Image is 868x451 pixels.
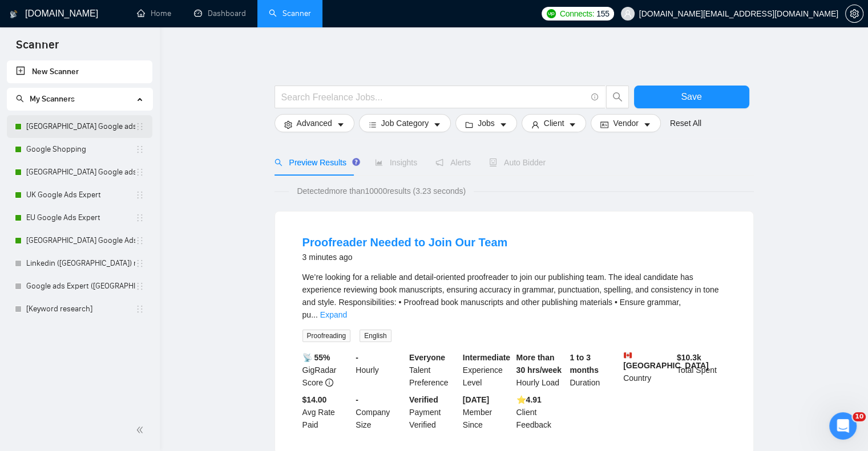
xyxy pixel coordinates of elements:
span: holder [135,145,144,154]
iframe: Intercom live chat [829,412,857,440]
div: Avg Rate Paid [300,393,354,431]
a: Proofreader Needed to Join Our Team [302,236,508,249]
b: - [356,353,358,362]
span: 10 [853,412,866,421]
span: search [607,92,628,102]
span: setting [284,120,292,129]
a: Reset All [670,117,701,129]
a: [GEOGRAPHIC_DATA] Google ads Expert [26,161,135,184]
li: Linkedin (Europe) no bids [7,252,152,275]
img: upwork-logo.png [547,9,556,18]
span: Vendor [613,117,638,129]
span: notification [435,159,443,166]
span: user [531,120,539,129]
span: holder [135,168,144,177]
span: double-left [136,424,147,436]
span: area-chart [375,159,383,166]
div: 3 minutes ago [302,250,508,264]
img: logo [10,5,18,23]
span: holder [135,282,144,291]
span: caret-down [337,120,345,129]
li: EU Google Ads Expert [7,206,152,229]
b: More than 30 hrs/week [516,353,562,375]
span: caret-down [499,120,507,129]
li: Ukraine Google ads Expert [7,161,152,184]
span: My Scanners [16,94,75,104]
div: We’re looking for a reliable and detail-oriented proofreader to join our publishing team. The ide... [302,271,726,321]
span: Auto Bidder [489,158,546,167]
span: Client [544,117,564,129]
div: Client Feedback [514,393,568,431]
button: idcardVendorcaret-down [591,114,660,132]
button: barsJob Categorycaret-down [359,114,451,132]
a: homeHome [137,9,171,18]
b: $ 10.3k [677,353,701,362]
div: Country [621,351,675,389]
span: Jobs [478,117,495,129]
div: Member Since [461,393,514,431]
span: holder [135,190,144,200]
b: $14.00 [302,395,327,404]
div: Payment Verified [407,393,461,431]
span: search [274,159,282,166]
span: info-circle [591,94,599,101]
span: user [624,10,632,18]
a: Linkedin ([GEOGRAPHIC_DATA]) no bids [26,252,135,275]
a: setting [845,9,863,18]
b: [DATE] [463,395,489,404]
button: Save [634,86,749,108]
button: setting [845,5,863,23]
a: [GEOGRAPHIC_DATA] Google ads Expert [26,115,135,138]
span: Scanner [7,36,68,60]
b: [GEOGRAPHIC_DATA] [623,351,709,370]
span: We’re looking for a reliable and detail-oriented proofreader to join our publishing team. The ide... [302,273,719,319]
div: Hourly Load [514,351,568,389]
li: UK Google Ads Expert [7,184,152,206]
span: My Scanners [30,94,75,104]
a: New Scanner [16,60,143,83]
span: 155 [596,7,609,20]
a: Google ads Expert ([GEOGRAPHIC_DATA]) no bids [26,275,135,298]
span: Proofreading [302,330,351,342]
button: settingAdvancedcaret-down [274,114,354,132]
input: Search Freelance Jobs... [281,90,586,104]
span: caret-down [433,120,441,129]
div: Talent Preference [407,351,461,389]
img: 🇨🇦 [624,351,632,359]
button: userClientcaret-down [522,114,587,132]
span: Alerts [435,158,471,167]
a: Google Shopping [26,138,135,161]
span: setting [846,9,863,18]
span: caret-down [643,120,651,129]
span: holder [135,236,144,245]
b: - [356,395,358,404]
span: holder [135,304,144,314]
b: ⭐️ 4.91 [516,395,542,404]
span: robot [489,159,497,166]
span: search [16,95,24,103]
a: Expand [320,310,347,319]
div: Experience Level [461,351,514,389]
div: Tooltip anchor [351,157,361,167]
span: ... [311,310,318,319]
a: EU Google Ads Expert [26,206,135,229]
div: Company Size [353,393,407,431]
div: Total Spent [675,351,728,389]
b: 1 to 3 months [570,353,599,375]
span: info-circle [325,379,333,387]
button: folderJobscaret-down [455,114,517,132]
li: Google ads Expert (USA) no bids [7,275,152,298]
span: Advanced [297,117,332,129]
span: Insights [375,158,417,167]
a: searchScanner [269,9,311,18]
div: Hourly [353,351,407,389]
span: Job Category [381,117,429,129]
a: [GEOGRAPHIC_DATA] Google Ads Expert [26,229,135,252]
a: [Keyword research] [26,298,135,320]
li: Google Shopping [7,138,152,161]
span: bars [369,120,377,129]
span: Detected more than 10000 results (3.23 seconds) [289,185,474,197]
div: GigRadar Score [300,351,354,389]
span: holder [135,213,144,222]
span: folder [465,120,473,129]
